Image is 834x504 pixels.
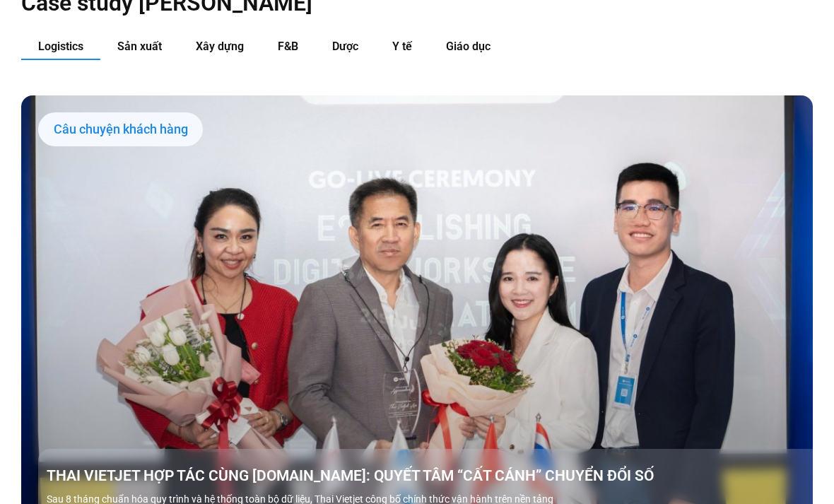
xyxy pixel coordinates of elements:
span: Dược [332,40,358,54]
span: F&B [278,40,298,54]
div: Câu chuyện khách hàng [38,113,203,147]
span: Logistics [38,40,83,54]
span: Y tế [392,40,412,54]
span: Giáo dục [446,40,491,54]
a: THAI VIETJET HỢP TÁC CÙNG [DOMAIN_NAME]: QUYẾT TÂM “CẤT CÁNH” CHUYỂN ĐỔI SỐ [47,467,821,487]
span: Sản xuất [117,40,162,54]
span: Xây dựng [196,40,244,54]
